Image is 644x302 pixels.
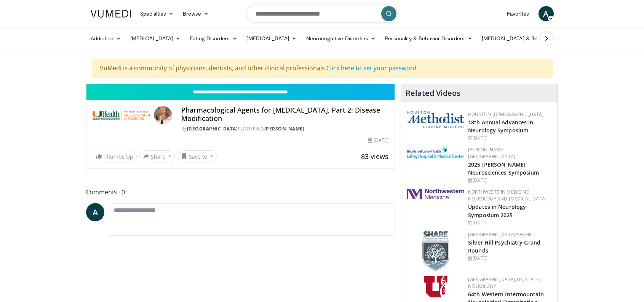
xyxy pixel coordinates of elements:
div: [DATE] [468,177,551,184]
h4: Pharmacological Agents for [MEDICAL_DATA], Part 2: Disease Modification [181,106,388,122]
a: A [539,6,554,21]
h4: Related Videos [406,89,460,98]
a: [GEOGRAPHIC_DATA][US_STATE] Neurology [468,276,541,289]
div: [DATE] [368,137,388,144]
img: University of Miami [93,106,151,124]
a: Northwestern Medicine Neurology and [MEDICAL_DATA] [468,189,547,202]
a: [PERSON_NAME][GEOGRAPHIC_DATA] [468,146,515,160]
a: Neurocognitive Disorders [302,31,381,46]
a: Houston [DEMOGRAPHIC_DATA] [468,111,543,118]
div: VuMedi is a community of physicians, dentists, and other clinical professionals. [92,59,553,78]
img: f8aaeb6d-318f-4fcf-bd1d-54ce21f29e87.png.150x105_q85_autocrop_double_scale_upscale_version-0.2.png [422,231,449,271]
button: Share [140,150,175,162]
a: [GEOGRAPHIC_DATA] [187,126,238,132]
div: By FEATURING [181,126,388,132]
a: Silver Hill Psychiatry Grand Rounds [468,239,540,254]
img: Avatar [154,106,172,124]
div: [DATE] [468,135,551,141]
div: [DATE] [468,219,551,226]
img: VuMedi Logo [91,10,131,17]
a: Thumbs Up [93,151,137,162]
span: 83 views [361,152,388,161]
a: [PERSON_NAME] [264,126,305,132]
a: Click here to set your password [326,64,417,72]
div: [DATE] [468,255,551,262]
span: Comments 0 [86,187,395,197]
a: [MEDICAL_DATA] & [MEDICAL_DATA] [477,31,586,46]
a: [MEDICAL_DATA] [242,31,301,46]
a: 18th Annual Advances in Neurology Symposium [468,119,533,134]
a: Updates in Neurology Symposium 2025 [468,203,526,218]
a: Specialties [136,6,179,21]
a: [MEDICAL_DATA] [126,31,185,46]
button: Save to [178,150,217,162]
a: A [86,203,104,221]
a: Personality & Behavior Disorders [380,31,477,46]
a: [GEOGRAPHIC_DATA]/SHARE [468,231,532,238]
a: Eating Disorders [185,31,242,46]
img: 5e4488cc-e109-4a4e-9fd9-73bb9237ee91.png.150x105_q85_autocrop_double_scale_upscale_version-0.2.png [407,111,464,128]
img: 2a462fb6-9365-492a-ac79-3166a6f924d8.png.150x105_q85_autocrop_double_scale_upscale_version-0.2.jpg [407,189,464,199]
img: e7977282-282c-4444-820d-7cc2733560fd.jpg.150x105_q85_autocrop_double_scale_upscale_version-0.2.jpg [407,146,464,159]
a: Favorites [502,6,534,21]
a: 2025 [PERSON_NAME] Neurosciences Symposium [468,161,539,176]
a: Browse [178,6,213,21]
a: Addiction [86,31,126,46]
input: Search topics, interventions [246,5,398,23]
